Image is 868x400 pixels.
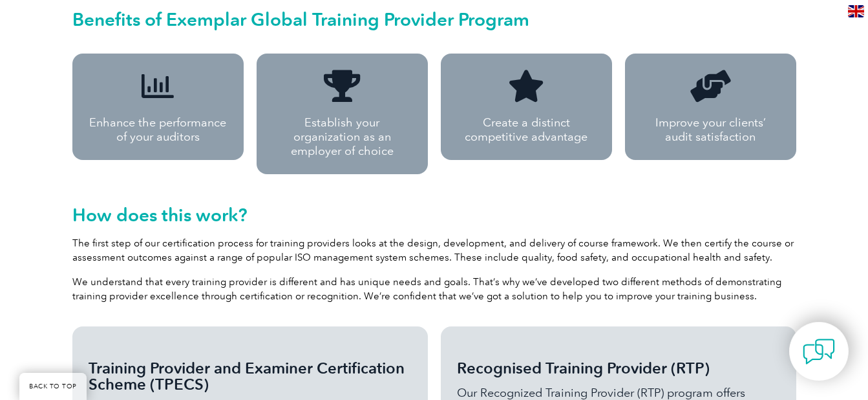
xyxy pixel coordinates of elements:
a: BACK TO TOP [19,373,87,400]
p: Establish your organization as an employer of choice [271,115,414,158]
h2: Benefits of Exemplar Global Training Provider Program [72,9,796,30]
span: Recognised Training Provider (RTP) [457,359,710,377]
p: Enhance the performance of your auditors [89,115,228,144]
img: contact-chat.png [803,335,835,368]
span: Training Provider and Examiner Certification Scheme (TPECS) [89,359,405,394]
h2: How does this work? [72,205,796,225]
p: We understand that every training provider is different and has unique needs and goals. That’s wh... [72,275,796,303]
p: Improve your clients’ audit satisfaction [641,115,780,144]
img: en [848,5,864,17]
p: The first step of our certification process for training providers looks at the design, developme... [72,236,796,265]
p: Create a distinct competitive advantage [457,115,596,144]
